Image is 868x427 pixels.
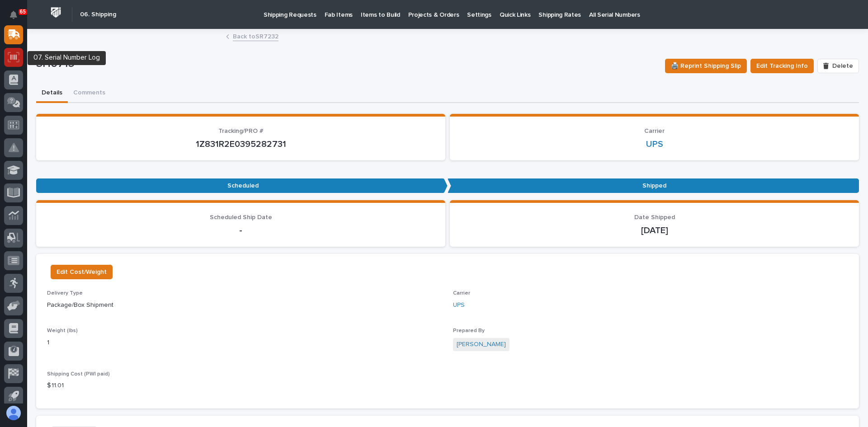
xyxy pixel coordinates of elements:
[47,300,442,310] p: Package/Box Shipment
[832,62,853,70] span: Delete
[453,300,465,310] a: UPS
[47,381,442,390] p: $ 11.01
[218,128,264,134] span: Tracking/PRO #
[47,225,434,236] p: -
[210,214,272,221] span: Scheduled Ship Date
[57,267,107,277] span: Edit Cost/Weight
[47,4,64,21] img: Workspace Logo
[750,59,814,73] button: Edit Tracking Info
[11,11,23,25] div: Notifications65
[47,371,110,377] span: Shipping Cost (PWI paid)
[36,84,68,103] button: Details
[448,178,859,193] p: Shipped
[634,214,675,221] span: Date Shipped
[646,139,663,150] a: UPS
[453,328,485,333] span: Prepared By
[20,9,26,15] p: 65
[47,338,442,347] p: 1
[47,139,434,150] p: 1Z831R2E0395282731
[461,225,848,236] p: [DATE]
[756,61,808,71] span: Edit Tracking Info
[68,84,111,103] button: Comments
[47,328,78,333] span: Weight (lbs)
[4,404,23,422] button: users-avatar
[36,178,448,193] p: Scheduled
[80,11,116,19] h2: 06. Shipping
[457,340,506,349] a: [PERSON_NAME]
[644,128,665,134] span: Carrier
[36,57,658,70] p: SH6715
[47,291,83,296] span: Delivery Type
[665,59,747,73] button: 🖨️ Reprint Shipping Slip
[233,31,278,41] a: Back toSR7232
[4,5,23,24] button: Notifications
[51,265,113,279] button: Edit Cost/Weight
[671,61,741,71] span: 🖨️ Reprint Shipping Slip
[817,59,859,73] button: Delete
[453,291,470,296] span: Carrier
